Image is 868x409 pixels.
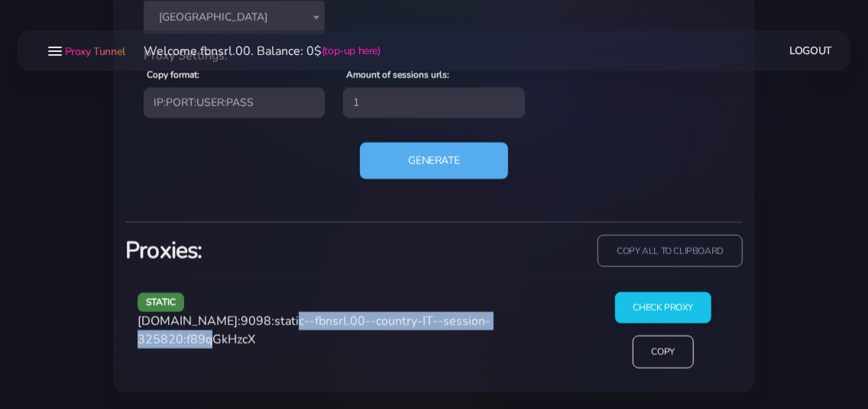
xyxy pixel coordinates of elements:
[790,37,833,65] a: Logout
[138,313,491,348] span: [DOMAIN_NAME]:9098:static--fbnsrl.00--country-IT--session-325820:f89qGkHzcX
[125,42,381,60] li: Welcome fbnsrl.00. Balance: 0$
[322,43,381,59] a: (top-up here)
[360,143,509,179] button: Generate
[144,1,325,34] span: Italy
[153,7,316,28] span: Italy
[62,39,125,63] a: Proxy Tunnel
[125,235,425,266] h3: Proxies:
[598,235,743,268] input: copy all to clipboard
[147,68,199,82] label: Copy format:
[633,336,694,369] input: Copy
[138,293,184,312] span: static
[65,44,125,59] span: Proxy Tunnel
[794,335,849,390] iframe: Webchat Widget
[615,292,712,324] input: Check Proxy
[346,68,449,82] label: Amount of sessions urls:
